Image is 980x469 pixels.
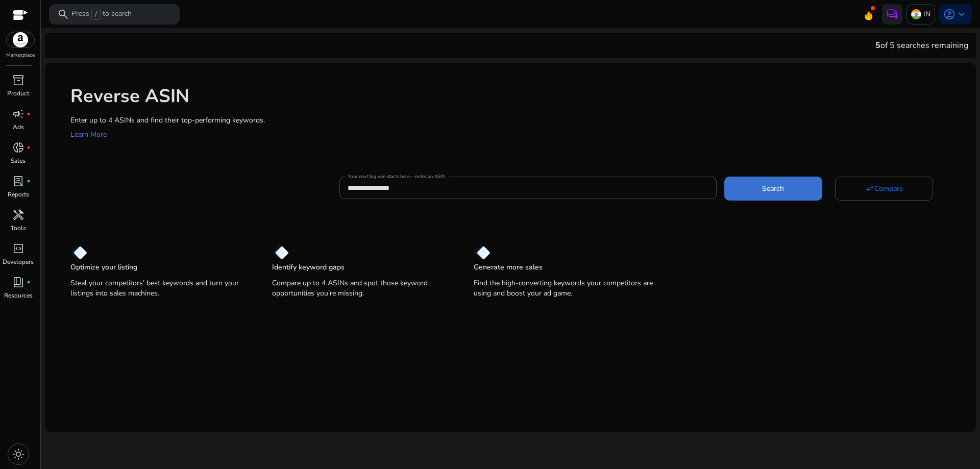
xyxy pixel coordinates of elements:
[911,9,921,19] img: in.svg
[874,183,903,194] span: Compare
[272,262,345,273] p: Identify keyword gaps
[71,9,132,20] p: Press to search
[6,52,35,59] p: Marketplace
[12,209,24,221] span: handyman
[835,177,933,200] button: Compare
[70,130,107,139] a: Learn More
[12,74,24,86] span: inventory_2
[272,245,289,260] img: diamond.svg
[27,145,31,150] span: fiber_manual_record
[474,262,543,273] p: Generate more sales
[7,89,29,98] p: Product
[955,8,968,20] span: keyboard_arrow_down
[724,177,822,200] button: Search
[272,278,453,299] p: Compare up to 4 ASINs and spot those keyword opportunities you’re missing.
[12,448,24,460] span: light_mode
[70,115,966,126] p: Enter up to 4 ASINs and find their top-performing keywords.
[70,278,252,299] p: Steal your competitors’ best keywords and turn your listings into sales machines.
[7,32,34,47] img: amazon.svg
[12,276,24,288] span: book_4
[3,257,34,266] p: Developers
[57,8,69,20] span: search
[11,224,26,233] p: Tools
[943,8,955,20] span: account_circle
[865,184,874,193] mat-icon: swap_horiz
[27,112,31,116] span: fiber_manual_record
[875,40,880,51] span: 5
[13,122,24,132] p: Ads
[70,85,966,107] h1: Reverse ASIN
[11,156,26,165] p: Sales
[27,179,31,183] span: fiber_manual_record
[12,141,24,154] span: donut_small
[12,108,24,120] span: campaign
[70,245,87,260] img: diamond.svg
[474,245,491,260] img: diamond.svg
[348,173,445,180] mat-label: Your next big win starts here—enter an ASIN
[923,5,930,23] p: IN
[12,175,24,187] span: lab_profile
[474,278,655,299] p: Find the high-converting keywords your competitors are using and boost your ad game.
[91,9,101,20] span: /
[8,190,29,199] p: Reports
[762,183,784,194] span: Search
[27,280,31,284] span: fiber_manual_record
[70,262,137,273] p: Optimize your listing
[875,39,968,52] div: of 5 searches remaining
[12,242,24,255] span: code_blocks
[4,291,33,300] p: Resources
